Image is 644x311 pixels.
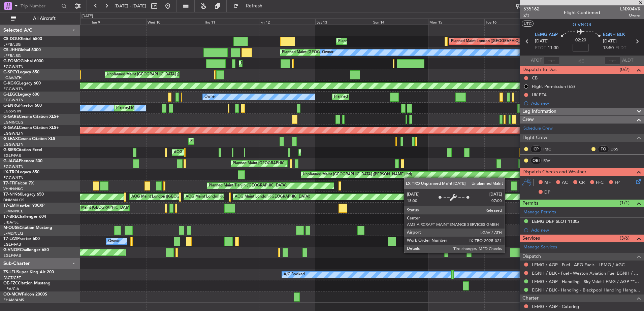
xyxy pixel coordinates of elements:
div: Planned Maint Tianjin ([GEOGRAPHIC_DATA]) [209,181,287,191]
a: EGGW/LTN [3,131,24,136]
span: MF [544,179,551,186]
a: M-OUSECitation Mustang [3,226,52,230]
a: LGAV/ATH [3,75,22,80]
a: EGGW/LTN [3,142,24,147]
div: LEMG DEP SLOT 1130z [532,218,579,224]
a: CS-DOUGlobal 6500 [3,37,42,41]
a: Schedule Crew [523,125,553,132]
span: T7-BRE [3,215,17,219]
span: AC [562,179,568,186]
span: Services [522,235,540,242]
a: Manage Services [523,244,557,251]
a: EGGW/LTN [3,164,24,169]
a: EGGW/LTN [3,175,24,180]
span: M-OUSE [3,226,20,230]
span: Leg Information [522,108,556,115]
div: Owner [204,92,216,102]
a: G-SPCYLegacy 650 [3,70,39,74]
a: EGNH / BLK - Handling - Blackpool Handling Hangar 3 EGNH / BLK [532,287,641,293]
div: Wed 10 [146,19,202,25]
span: (3/6) [620,235,630,242]
div: Tue 16 [484,19,541,25]
a: G-LEAXCessna Citation XLS [3,137,55,141]
span: 11:30 [548,45,558,51]
a: G-LEGCLegacy 600 [3,93,39,97]
a: LX-TROLegacy 650 [3,170,39,174]
span: Owner [620,12,641,18]
span: LX-TRO [3,170,18,174]
span: FFC [596,179,604,186]
span: LNX04VR [620,5,641,12]
span: G-KGKG [3,81,19,85]
a: G-GAALCessna Citation XLS+ [3,126,59,130]
div: Owner [322,47,333,58]
span: 535162 [523,5,540,12]
a: T7-EMIHawker 900XP [3,204,44,208]
div: Planned Maint [GEOGRAPHIC_DATA] ([GEOGRAPHIC_DATA]) [300,147,407,158]
a: G-SIRSCitation Excel [3,148,42,152]
div: Unplanned Maint [GEOGRAPHIC_DATA] ([PERSON_NAME] Intl) [107,70,216,80]
div: Sun 14 [372,19,428,25]
span: G-SPCY [3,70,18,74]
a: G-FOMOGlobal 6000 [3,59,43,63]
span: OE-FZC [3,281,18,285]
span: 02:20 [575,37,586,44]
span: CR [579,179,585,186]
a: LFPB/LBG [3,42,21,47]
a: EGLF/FAB [3,242,21,247]
span: Charter [522,295,539,302]
div: UK ETA [532,92,547,98]
a: G-ENRGPraetor 600 [3,104,42,108]
span: All Aircraft [18,16,71,21]
span: Flight Crew [522,134,547,142]
div: AOG Maint London ([GEOGRAPHIC_DATA]) [235,192,310,202]
span: G-LEAX [3,137,18,141]
div: Fri 12 [259,19,315,25]
a: LEMG / AGP - Fuel - AEG Fuels - LEMG / AGC [532,262,625,268]
div: AOG Maint London ([GEOGRAPHIC_DATA]) [131,192,207,202]
a: FACT/CPT [3,275,21,280]
a: EGGW/LTN [3,64,24,69]
a: T7-N1960Legacy 650 [3,193,44,197]
div: CB [532,75,538,81]
div: Planned Maint [GEOGRAPHIC_DATA] ([GEOGRAPHIC_DATA]) [338,36,444,46]
div: Unplanned Maint [GEOGRAPHIC_DATA] ([PERSON_NAME] Intl) [303,170,412,180]
a: EHAM/AMS [3,298,24,303]
span: G-GARE [3,115,19,119]
div: FO [598,145,609,153]
a: DSS [611,146,626,152]
span: CS-DOU [3,37,19,41]
a: LIRA/CIA [3,286,19,291]
span: [DATE] [535,38,549,45]
span: G-ENRG [3,104,19,108]
div: Planned Maint [GEOGRAPHIC_DATA] ([GEOGRAPHIC_DATA]) [116,103,222,113]
a: LTBA/ISL [3,220,19,225]
a: G-KGKGLegacy 600 [3,81,41,85]
a: LFMD/CEQ [3,231,23,236]
span: G-FOMO [3,59,21,63]
span: Crew [522,116,534,124]
button: UTC [522,21,534,27]
div: Tue 9 [90,19,146,25]
a: ZS-LFUSuper King Air 200 [3,270,54,274]
input: --:-- [544,57,560,65]
a: LFPB/LBG [3,53,21,58]
a: T7-FFIFalcon 7X [3,181,34,185]
div: Planned Maint [GEOGRAPHIC_DATA] ([GEOGRAPHIC_DATA]) [282,47,388,58]
span: (1/1) [620,199,630,206]
div: Planned Maint [GEOGRAPHIC_DATA] ([GEOGRAPHIC_DATA]) [190,136,296,146]
span: (0/2) [620,66,630,73]
span: G-SIRS [3,148,16,152]
a: EGNH / BLK - Fuel - Weston Aviation Fuel EGNH / BLK [532,270,641,276]
span: CS-JHH [3,48,18,52]
span: ATOT [531,57,542,64]
span: ZS-LFU [3,270,17,274]
div: Sat 13 [315,19,372,25]
span: FP [615,179,620,186]
span: Dispatch [522,253,541,261]
span: [DATE] [603,38,617,45]
div: Owner [108,236,120,246]
span: Permits [522,200,538,207]
a: CS-JHHGlobal 6000 [3,48,41,52]
div: Flight Permission (ES) [532,83,575,89]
